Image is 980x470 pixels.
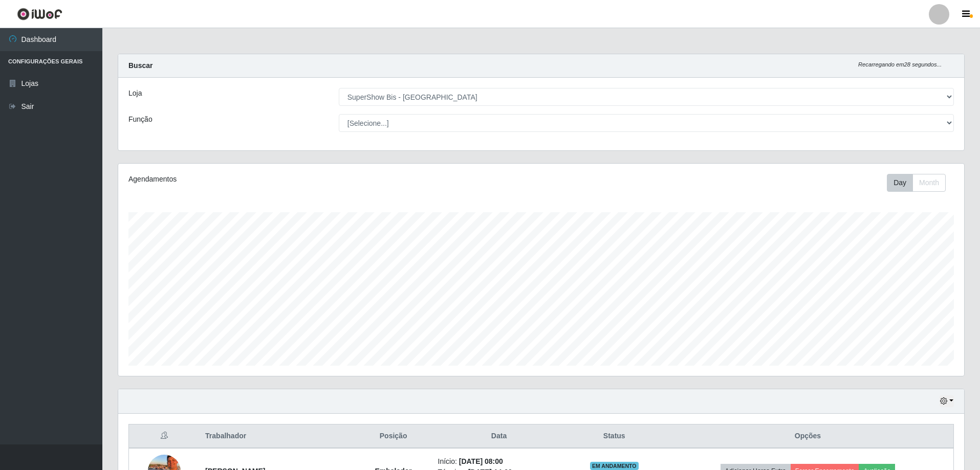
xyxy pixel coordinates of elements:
span: EM ANDAMENTO [590,462,639,470]
div: Toolbar with button groups [887,174,954,192]
th: Posição [355,424,432,449]
th: Trabalhador [199,424,355,449]
label: Loja [128,88,142,99]
th: Opções [662,424,954,449]
button: Day [887,174,913,192]
time: [DATE] 08:00 [459,457,503,465]
li: Início: [438,456,560,467]
th: Status [567,424,662,449]
label: Função [128,114,153,125]
strong: Buscar [128,61,153,70]
i: Recarregando em 28 segundos... [858,61,942,68]
div: Agendamentos [128,174,464,185]
img: CoreUI Logo [17,8,62,20]
div: First group [887,174,946,192]
th: Data [432,424,567,449]
button: Month [912,174,946,192]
